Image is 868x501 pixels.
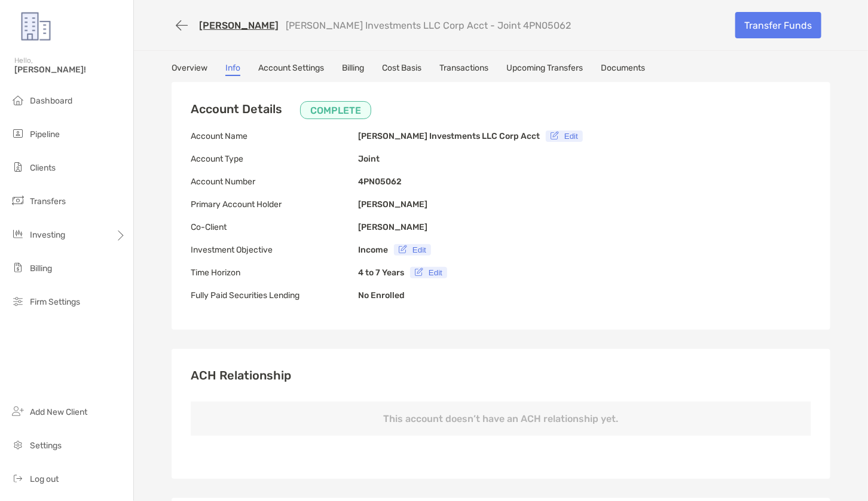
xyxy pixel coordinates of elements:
b: [PERSON_NAME] [358,222,427,232]
p: Time Horizon [191,265,358,280]
button: Edit [410,267,447,278]
p: Primary Account Holder [191,197,358,212]
img: clients icon [11,160,25,174]
img: add_new_client icon [11,404,25,418]
p: Account Type [191,151,358,166]
span: Settings [30,441,62,451]
span: Firm Settings [30,297,80,307]
h3: Account Details [191,101,371,119]
b: 4 to 7 Years [358,268,404,278]
b: Joint [358,154,380,164]
b: 4PN05062 [358,177,402,187]
p: Account Number [191,174,358,189]
span: Add New Client [30,407,87,417]
b: Income [358,245,388,255]
a: Cost Basis [382,63,421,76]
img: investing icon [11,227,25,241]
img: firm-settings icon [11,294,25,308]
p: Co-Client [191,220,358,235]
span: Transfers [30,196,66,207]
img: logout icon [11,471,25,485]
img: Zoe Logo [14,5,57,48]
img: dashboard icon [11,93,25,107]
img: billing icon [11,260,25,275]
span: Pipeline [30,129,60,139]
span: Billing [30,263,52,274]
p: [PERSON_NAME] Investments LLC Corp Acct - Joint 4PN05062 [286,20,571,31]
span: Investing [30,230,65,240]
a: [PERSON_NAME] [199,20,279,31]
p: Fully Paid Securities Lending [191,288,358,303]
a: Account Settings [258,63,324,76]
img: transfers icon [11,193,25,208]
b: No Enrolled [358,290,405,300]
span: [PERSON_NAME]! [14,65,126,75]
a: Transfer Funds [735,12,821,38]
a: Overview [172,63,207,76]
b: [PERSON_NAME] [358,199,427,209]
h3: ACH Relationship [191,368,811,382]
b: [PERSON_NAME] Investments LLC Corp Acct [358,131,540,141]
span: Dashboard [30,96,72,106]
img: pipeline icon [11,126,25,141]
p: COMPLETE [310,103,361,118]
p: Investment Objective [191,242,358,257]
span: Clients [30,163,56,173]
a: Transactions [439,63,488,76]
a: Upcoming Transfers [506,63,583,76]
span: Log out [30,474,59,484]
img: settings icon [11,438,25,452]
a: Info [225,63,240,76]
p: This account doesn’t have an ACH relationship yet. [191,402,811,436]
button: Edit [394,244,431,256]
p: Account Name [191,129,358,144]
a: Billing [342,63,364,76]
button: Edit [546,130,583,142]
a: Documents [601,63,645,76]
